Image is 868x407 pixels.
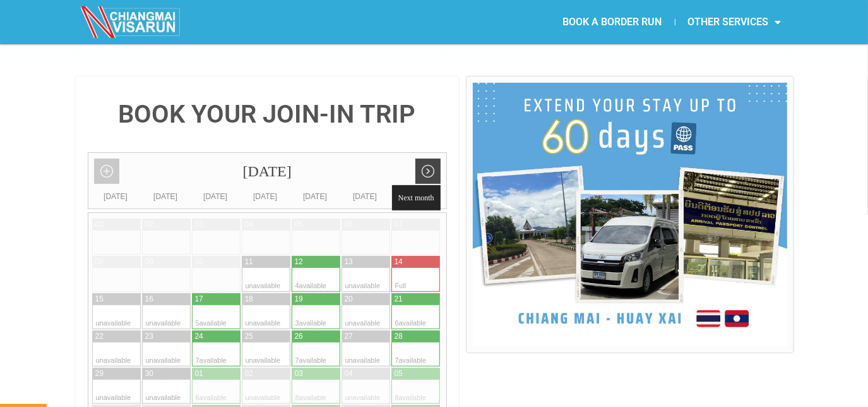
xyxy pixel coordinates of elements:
div: 25 [245,331,253,342]
div: 18 [245,294,253,305]
div: [DATE] [390,190,440,203]
div: 28 [395,331,403,342]
div: 05 [295,219,303,230]
div: 10 [195,257,203,267]
div: 27 [345,331,353,342]
a: Next month [415,159,441,184]
div: 02 [245,368,253,379]
div: 03 [295,368,303,379]
div: 14 [395,257,403,267]
div: 02 [145,219,153,230]
div: [DATE] [191,190,241,203]
div: 19 [295,294,303,305]
div: [DATE] [141,190,191,203]
div: 07 [395,219,403,230]
div: 22 [95,331,104,342]
div: 30 [145,368,153,379]
div: 04 [245,219,253,230]
div: 15 [95,294,104,305]
a: BOOK A BORDER RUN [550,8,675,37]
div: 01 [95,219,104,230]
div: 12 [295,257,303,267]
div: 23 [145,331,153,342]
div: 13 [345,257,353,267]
div: 03 [195,219,203,230]
div: 08 [95,257,104,267]
div: 24 [195,331,203,342]
div: 04 [345,368,353,379]
h4: BOOK YOUR JOIN-IN TRIP [88,102,447,127]
div: [DATE] [91,190,141,203]
div: 05 [395,368,403,379]
div: 21 [395,294,403,305]
div: 26 [295,331,303,342]
div: 17 [195,294,203,305]
div: 06 [345,219,353,230]
div: [DATE] [241,190,290,203]
div: 29 [95,368,104,379]
div: 11 [245,257,253,267]
div: [DATE] [88,153,446,190]
div: 16 [145,294,153,305]
nav: Menu [434,8,794,37]
div: [DATE] [340,190,390,203]
div: [DATE] [290,190,340,203]
a: OTHER SERVICES [675,8,794,37]
div: 20 [345,294,353,305]
span: Next month [392,185,441,210]
div: 09 [145,257,153,267]
div: 01 [195,368,203,379]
